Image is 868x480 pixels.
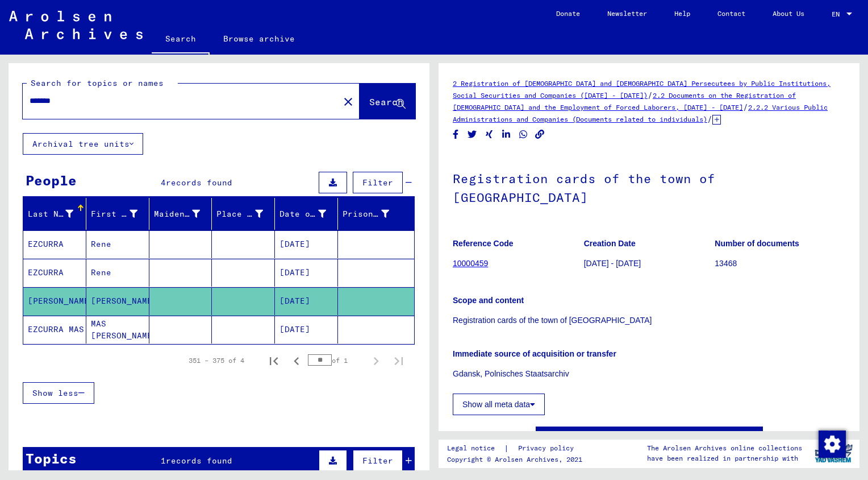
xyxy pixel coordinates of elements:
[500,127,512,142] button: Share on LinkedIn
[369,96,403,107] span: Search
[23,198,86,230] mat-header-cell: Last Name
[343,208,389,220] div: Prisoner #
[743,102,748,112] span: /
[647,453,802,464] p: have been realized in partnership with
[152,25,210,55] a: Search
[166,177,232,188] span: records found
[715,239,799,248] b: Number of documents
[91,208,137,220] div: First Name
[812,439,855,467] img: yv_logo.png
[715,258,845,270] p: 13468
[453,349,616,358] b: Immediate source of acquisition or transfer
[453,394,545,415] button: Show all meta data
[285,349,308,372] button: Previous page
[32,388,78,398] span: Show less
[353,172,403,193] button: Filter
[353,450,403,471] button: Filter
[166,456,232,466] span: records found
[562,431,736,442] a: See comments created before [DATE]
[279,205,340,223] div: Date of Birth
[210,25,308,52] a: Browse archive
[819,431,846,458] img: Change consent
[447,442,504,454] a: Legal notice
[447,442,587,454] div: |
[86,287,149,315] mat-cell: [PERSON_NAME]
[387,349,410,372] button: Last page
[23,133,143,155] button: Archival tree units
[9,11,143,39] img: Arolsen_neg.svg
[647,443,802,453] p: The Arolsen Archives online collections
[584,258,715,270] p: [DATE] - [DATE]
[453,259,488,268] a: 10000459
[26,170,77,191] div: People
[86,230,149,258] mat-cell: Rene
[279,208,326,220] div: Date of Birth
[275,198,338,230] mat-header-cell: Date of Birth
[31,78,164,88] mat-label: Search for topics or names
[28,205,87,223] div: Last Name
[23,230,86,258] mat-cell: EZCURRA
[216,205,277,223] div: Place of Birth
[212,198,275,230] mat-header-cell: Place of Birth
[534,127,546,142] button: Copy link
[86,198,149,230] mat-header-cell: First Name
[275,316,338,344] mat-cell: [DATE]
[262,349,285,372] button: First page
[453,315,845,326] p: Registration cards of the town of [GEOGRAPHIC_DATA]
[450,127,462,142] button: Share on Facebook
[453,152,845,221] h1: Registration cards of the town of [GEOGRAPHIC_DATA]
[275,230,338,258] mat-cell: [DATE]
[707,114,712,124] span: /
[832,10,844,18] span: EN
[509,442,587,454] a: Privacy policy
[23,259,86,287] mat-cell: EZCURRA
[453,79,831,100] a: 2 Registration of [DEMOGRAPHIC_DATA] and [DEMOGRAPHIC_DATA] Persecutees by Public Institutions, S...
[365,349,387,372] button: Next page
[23,287,86,315] mat-cell: [PERSON_NAME]
[453,368,845,380] p: Gdansk, Polnisches Staatsarchiv
[161,177,166,188] span: 4
[154,208,201,220] div: Maiden Name
[362,177,393,188] span: Filter
[337,90,360,113] button: Clear
[584,239,636,248] b: Creation Date
[23,316,86,344] mat-cell: EZCURRA MAS
[149,198,212,230] mat-header-cell: Maiden Name
[216,208,263,220] div: Place of Birth
[453,239,514,248] b: Reference Code
[26,448,77,469] div: Topics
[338,198,414,230] mat-header-cell: Prisoner #
[308,355,365,366] div: of 1
[91,205,152,223] div: First Name
[161,456,166,466] span: 1
[275,259,338,287] mat-cell: [DATE]
[23,382,94,404] button: Show less
[86,259,149,287] mat-cell: Rene
[518,127,529,142] button: Share on WhatsApp
[466,127,478,142] button: Share on Twitter
[453,296,524,305] b: Scope and content
[154,205,215,223] div: Maiden Name
[818,430,845,457] div: Change consent
[483,127,495,142] button: Share on Xing
[360,84,415,119] button: Search
[28,208,73,220] div: Last Name
[447,454,587,465] p: Copyright © Arolsen Archives, 2021
[86,316,149,344] mat-cell: MAS [PERSON_NAME]
[341,95,355,109] mat-icon: close
[189,355,244,366] div: 351 – 375 of 4
[275,287,338,315] mat-cell: [DATE]
[648,90,653,100] span: /
[343,205,403,223] div: Prisoner #
[362,456,393,466] span: Filter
